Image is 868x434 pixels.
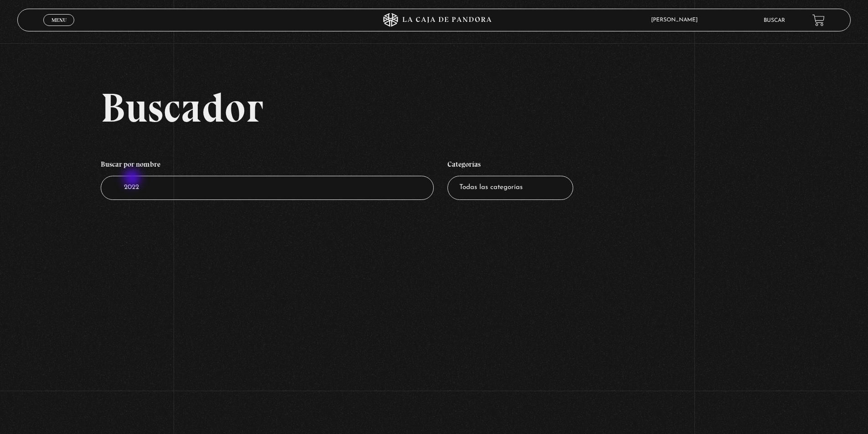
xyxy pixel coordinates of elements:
[101,155,434,176] h4: Buscar por nombre
[647,17,707,23] span: [PERSON_NAME]
[764,18,785,23] a: Buscar
[48,25,70,31] span: Cerrar
[51,17,67,23] span: Menu
[812,14,825,26] a: View your shopping cart
[101,87,851,128] h2: Buscador
[447,155,573,176] h4: Categorías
